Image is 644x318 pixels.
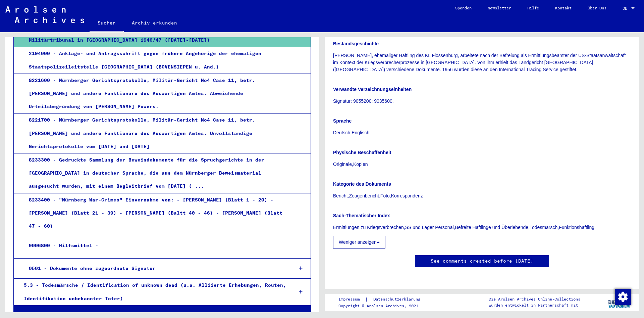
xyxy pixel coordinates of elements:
div: 8221700 - Nürnberger Gerichtsprotokolle, Militär-Gericht No4 Case 11, betr. [PERSON_NAME] und and... [24,113,287,153]
img: Zustimmung ändern [615,289,631,305]
a: Suchen [90,15,124,32]
img: yv_logo.png [607,294,632,311]
div: 5.3 - Todesmärsche / Identification of unknown dead (u.a. Alliierte Erhebungen, Routen, Identifik... [19,279,288,305]
p: Originale,Kopien [333,161,631,168]
p: Signatur: 9055200; 9035600. [333,98,631,105]
p: Bericht,Zeugenbericht,Foto,Korrespondenz [333,192,631,199]
p: wurden entwickelt in Partnerschaft mit [489,302,580,308]
button: Weniger anzeigen [333,236,385,248]
b: Bestandsgeschichte [333,41,379,46]
div: Zustimmung ändern [614,288,631,305]
p: Ermittlungen zu Kriegsverbrechen,SS und Lager Personal,Befreite Häftlinge und Überlebende,Todesma... [333,224,631,231]
a: Impressum [338,296,365,303]
a: See comments created before [DATE] [431,258,533,265]
p: Deutsch,Englisch [333,129,631,136]
b: Kategorie des Dokuments [333,181,391,187]
div: 8221600 - Nürnberger Gerichtsprotokolle, Militär-Gericht No4 Case 11, betr. [PERSON_NAME] und and... [24,74,287,113]
a: Archiv erkunden [124,15,185,31]
a: Datenschutzerklärung [368,296,428,303]
div: 8233300 - Gedruckte Sammlung der Beweisdokumente für die Spruchgerichte in der [GEOGRAPHIC_DATA] ... [24,153,287,193]
b: Sprache [333,118,352,124]
b: Sach-Thematischer Index [333,213,390,218]
span: DE [623,6,630,11]
div: 8233400 - "Nürnberg War-Crimes" Einvernahme von: - [PERSON_NAME] (Blatt 1 - 20) - [PERSON_NAME] (... [24,193,287,233]
div: 9006800 - Hilfsmittel - [24,239,287,252]
p: Die Arolsen Archives Online-Collections [489,296,580,302]
div: 2194000 - Anklage- und Antragsschrift gegen frühere Angehörige der ehemaligen Staatspolizeileitst... [24,47,287,73]
p: Copyright © Arolsen Archives, 2021 [338,303,428,309]
b: Verwandte Verzeichnungseinheiten [333,87,412,92]
img: Arolsen_neg.svg [5,6,84,23]
div: | [338,296,428,303]
p: [PERSON_NAME], ehemaliger Häftling des KL Flossenbürg, arbeitete nach der Befreiung als Ermittlun... [333,52,631,73]
div: 0501 - Dokumente ohne zugeordnete Signatur [24,262,288,275]
b: Physische Beschaffenheit [333,150,391,155]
